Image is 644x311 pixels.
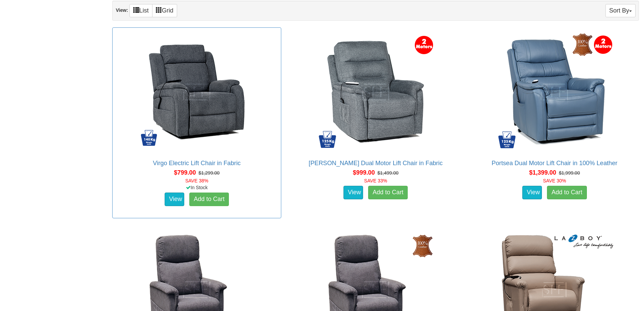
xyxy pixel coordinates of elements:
button: Sort By [605,4,636,17]
a: Portsea Dual Motor Lift Chair in 100% Leather [492,160,617,166]
a: List [129,4,152,17]
del: $1,999.00 [559,170,580,176]
a: Add to Cart [189,193,229,206]
a: View [165,193,184,206]
del: $1,499.00 [378,170,399,176]
font: SAVE 30% [543,178,566,183]
span: $1,399.00 [529,169,556,176]
img: Portsea Dual Motor Lift Chair in 100% Leather [494,31,615,153]
font: SAVE 33% [364,178,387,183]
a: View [522,186,542,199]
strong: View: [116,8,128,13]
a: Add to Cart [368,186,408,199]
span: $799.00 [174,169,196,176]
img: Virgo Electric Lift Chair in Fabric [136,31,258,153]
del: $1,299.00 [198,170,219,176]
a: View [343,186,363,199]
a: Grid [152,4,177,17]
img: Bristow Dual Motor Lift Chair in Fabric [315,31,436,153]
a: [PERSON_NAME] Dual Motor Lift Chair in Fabric [309,160,443,166]
a: Virgo Electric Lift Chair in Fabric [153,160,240,166]
a: Add to Cart [547,186,587,199]
div: In Stock [111,184,282,191]
font: SAVE 38% [185,178,208,183]
span: $999.00 [353,169,375,176]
